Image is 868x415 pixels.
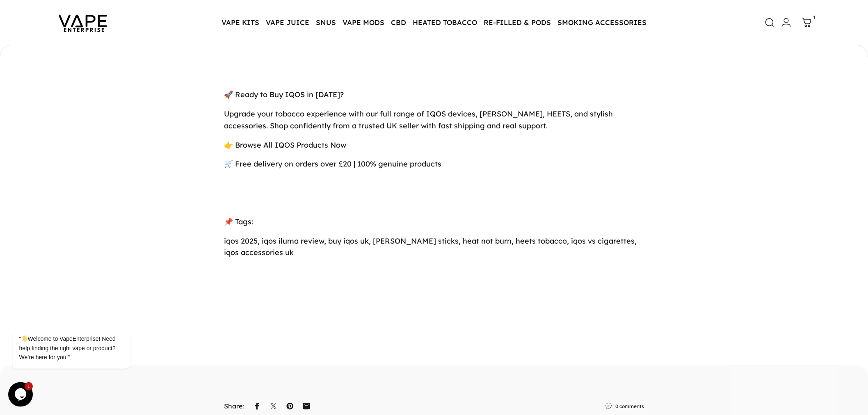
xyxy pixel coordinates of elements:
[8,254,156,378] iframe: chat widget
[409,14,480,31] summary: HEATED TOBACCO
[224,90,344,99] span: 🚀 Ready to Buy IQOS in [DATE]?
[313,14,339,31] summary: SNUS
[218,14,650,31] nav: Primary
[224,109,613,130] span: Upgrade your tobacco experience with our full range of IQOS devices, [PERSON_NAME], HEETS, and st...
[798,14,816,32] a: 1 item
[554,14,650,31] summary: SMOKING ACCESSORIES
[8,382,34,407] iframe: chat widget
[339,14,388,31] summary: VAPE MODS
[224,236,637,258] span: iqos 2025, iqos iluma review, buy iqos uk, [PERSON_NAME] sticks, heat not burn, heets tobacco, iq...
[813,14,816,21] cart-count: 1 item
[224,159,441,169] span: 🛒 Free delivery on orders over £20 | 100% genuine products
[233,140,346,150] a: Browse All IQOS Products Now
[218,14,263,31] summary: VAPE KITS
[46,3,120,42] img: Vape Enterprise
[263,14,313,31] summary: VAPE JUICE
[615,402,644,410] a: 0 comments
[224,403,244,409] p: Share:
[224,217,253,226] span: 📌 Tags:
[480,14,554,31] summary: RE-FILLED & PODS
[388,14,409,31] summary: CBD
[235,140,346,150] span: Browse All IQOS Products Now
[224,140,233,150] span: 👉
